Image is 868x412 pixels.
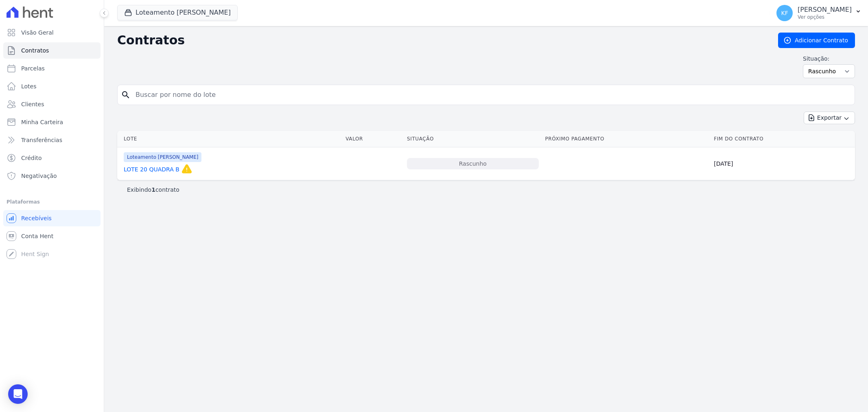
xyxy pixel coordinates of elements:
button: Exportar [804,112,855,124]
h2: Contratos [117,33,765,48]
th: Fim do Contrato [711,131,855,147]
div: Open Intercom Messenger [8,384,28,404]
div: Plataformas [7,197,97,207]
span: Visão Geral [21,28,54,37]
span: Minha Carteira [21,118,63,126]
span: Lotes [21,82,37,90]
span: Parcelas [21,64,45,72]
div: Rascunho [407,158,538,169]
button: Loteamento [PERSON_NAME] [117,5,238,20]
span: Contratos [21,46,49,55]
a: Crédito [3,150,101,166]
span: KF [781,10,788,16]
th: Próximo Pagamento [542,131,711,147]
span: Loteamento [PERSON_NAME] [124,152,201,162]
th: Situação [404,131,542,147]
a: Contratos [3,42,101,59]
p: Exibindo contrato [127,186,179,194]
a: Visão Geral [3,24,101,41]
span: Recebíveis [21,214,52,222]
p: Ver opções [798,14,852,20]
th: Lote [117,131,342,147]
span: Negativação [21,172,57,180]
a: Negativação [3,168,101,184]
i: search [121,90,131,100]
th: Valor [342,131,404,147]
button: KF [PERSON_NAME] Ver opções [770,2,868,24]
span: Conta Hent [21,232,53,240]
label: Situação: [803,55,855,63]
span: Clientes [21,100,44,108]
b: 1 [151,186,155,193]
a: Conta Hent [3,228,101,244]
td: [DATE] [711,147,855,180]
a: Parcelas [3,60,101,77]
p: [PERSON_NAME] [798,6,852,14]
a: Lotes [3,78,101,94]
a: Adicionar Contrato [778,33,855,48]
a: LOTE 20 QUADRA B [124,165,179,173]
input: Buscar por nome do lote [131,87,851,103]
a: Transferências [3,132,101,148]
a: Clientes [3,96,101,112]
span: Transferências [21,136,62,144]
span: Crédito [21,154,42,162]
a: Recebíveis [3,210,101,226]
a: Minha Carteira [3,114,101,130]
